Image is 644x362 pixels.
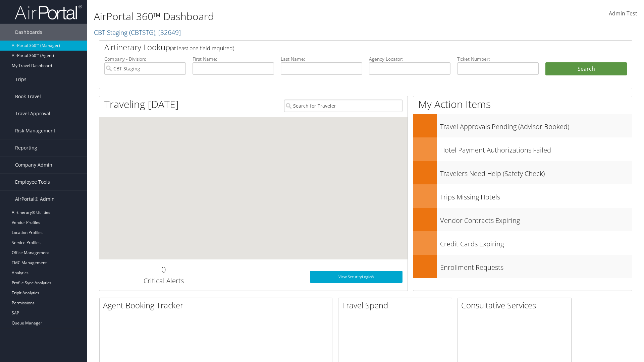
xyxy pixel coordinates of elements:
[193,56,274,62] label: First Name:
[440,259,632,272] h3: Enrollment Requests
[440,236,632,249] h3: Credit Cards Expiring
[440,119,632,131] h3: Travel Approvals Pending (Advisor Booked)
[15,4,82,20] img: airportal-logo.png
[413,208,632,231] a: Vendor Contracts Expiring
[440,166,632,178] h3: Travelers Need Help (Safety Check)
[284,100,402,112] input: Search for Traveler
[155,28,181,37] span: , [ 32649 ]
[413,161,632,184] a: Travelers Need Help (Safety Check)
[15,105,50,122] span: Travel Approval
[15,139,37,156] span: Reporting
[310,271,402,283] a: View SecurityLogic®
[413,114,632,137] a: Travel Approvals Pending (Advisor Booked)
[15,191,55,207] span: AirPortal® Admin
[440,213,632,225] h3: Vendor Contracts Expiring
[413,184,632,208] a: Trips Missing Hotels
[94,28,181,37] a: CBT Staging
[15,88,41,105] span: Book Travel
[440,142,632,155] h3: Hotel Payment Authorizations Failed
[609,10,637,17] span: Admin Test
[457,56,539,62] label: Ticket Number:
[15,122,55,139] span: Risk Management
[104,97,179,111] h1: Traveling [DATE]
[129,28,155,37] span: ( CBTSTG )
[104,42,583,53] h2: Airtinerary Lookup
[15,71,26,88] span: Trips
[413,255,632,278] a: Enrollment Requests
[104,264,223,275] h2: 0
[342,300,452,311] h2: Travel Spend
[413,97,632,111] h1: My Action Items
[609,3,637,24] a: Admin Test
[461,300,571,311] h2: Consultative Services
[104,56,186,62] label: Company - Division:
[94,9,456,23] h1: AirPortal 360™ Dashboard
[15,174,50,190] span: Employee Tools
[413,231,632,255] a: Credit Cards Expiring
[15,157,52,173] span: Company Admin
[369,56,450,62] label: Agency Locator:
[15,24,42,41] span: Dashboards
[103,300,332,311] h2: Agent Booking Tracker
[440,189,632,202] h3: Trips Missing Hotels
[413,137,632,161] a: Hotel Payment Authorizations Failed
[281,56,362,62] label: Last Name:
[170,45,234,52] span: (at least one field required)
[104,276,223,286] h3: Critical Alerts
[545,62,627,76] button: Search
